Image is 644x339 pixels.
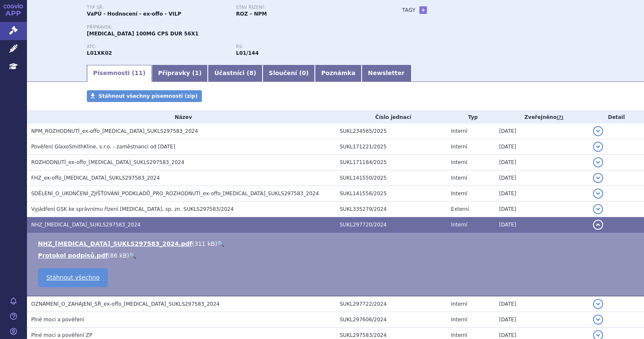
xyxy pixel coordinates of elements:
[31,317,84,323] span: Plné moci a pověření
[263,65,315,82] a: Sloučení (0)
[31,206,233,212] span: Vyjádření GSK ke správnímu řízení Zejula, sp. zn. SUKLS297583/2024
[31,301,220,307] span: OZNÁMENÍ_O_ZAHÁJENÍ_SŘ_ex-offo_ZEJULA_SUKLS297583_2024
[31,222,140,228] span: NHZ_ZEJULA_SUKLS297583_2024
[335,139,447,155] td: SUKL171221/2025
[593,157,603,167] button: detail
[495,124,589,139] td: [DATE]
[302,70,306,76] span: 0
[451,222,467,228] span: Interní
[495,202,589,217] td: [DATE]
[495,217,589,233] td: [DATE]
[495,139,589,155] td: [DATE]
[129,252,136,259] a: 🔍
[451,332,467,338] span: Interní
[451,144,467,150] span: Interní
[451,159,467,165] span: Interní
[335,296,447,312] td: SUKL297722/2024
[593,188,603,199] button: detail
[87,90,202,102] a: Stáhnout všechny písemnosti (zip)
[335,124,447,139] td: SUKL234565/2025
[236,44,377,49] p: RS:
[451,206,469,212] span: Externí
[495,186,589,202] td: [DATE]
[451,317,467,323] span: Interní
[495,312,589,328] td: [DATE]
[31,175,160,181] span: FHZ_ex-offo_ZEJULA_SUKLS297583_2024
[250,70,254,76] span: 8
[335,155,447,170] td: SUKL171184/2025
[335,202,447,217] td: SUKL335279/2024
[236,11,267,17] strong: ROZ – NPM
[557,115,563,121] abbr: (?)
[31,128,198,134] span: NPM_ROZHODNUTÍ_ex-offo_ZEJULA_SUKLS297583_2024
[134,70,142,76] span: 11
[495,111,589,124] th: Zveřejněno
[362,65,411,82] a: Newsletter
[495,296,589,312] td: [DATE]
[31,144,175,150] span: Pověření GlaxoSmithKline, s.r.o. - zaměstnanci od 31.01.2025
[335,312,447,328] td: SUKL297606/2024
[38,251,636,260] li: ( )
[87,5,228,10] p: Typ SŘ:
[335,217,447,233] td: SUKL297720/2024
[110,252,127,259] span: 86 kB
[31,332,92,338] span: Plné moci a pověření ZP
[31,159,184,165] span: ROZHODNUTÍ_ex-offo_ZEJULA_SUKLS297583_2024
[87,44,228,49] p: ATC:
[593,299,603,309] button: detail
[451,175,467,181] span: Interní
[87,50,112,56] strong: NIRAPARIB
[335,186,447,202] td: SUKL141556/2025
[589,111,644,124] th: Detail
[447,111,495,124] th: Typ
[195,70,199,76] span: 1
[87,31,199,37] span: [MEDICAL_DATA] 100MG CPS DUR 56X1
[593,126,603,136] button: detail
[87,25,385,30] p: Přípravek:
[38,239,636,248] li: ( )
[208,65,262,82] a: Účastníci (8)
[593,142,603,152] button: detail
[236,5,377,10] p: Stav řízení:
[87,65,152,82] a: Písemnosti (11)
[593,220,603,230] button: detail
[402,5,416,15] h3: Tagy
[31,191,319,196] span: SDĚLENÍ_O_UKONČENÍ_ZJIŠŤOVÁNÍ_PODKLADŮ_PRO_ROZHODNUTÍ_ex-offo_ZEJULA_SUKLS297583_2024
[152,65,208,82] a: Přípravky (1)
[451,301,467,307] span: Interní
[99,93,198,99] span: Stáhnout všechny písemnosti (zip)
[27,111,335,124] th: Název
[38,268,108,287] a: Stáhnout všechno
[335,111,447,124] th: Číslo jednací
[38,240,192,247] a: NHZ_[MEDICAL_DATA]_SUKLS297583_2024.pdf
[495,155,589,170] td: [DATE]
[38,252,108,259] a: Protokol podpisů.pdf
[593,204,603,214] button: detail
[194,240,215,247] span: 311 kB
[451,191,467,196] span: Interní
[87,11,181,17] strong: VaPÚ - Hodnocení - ex-offo - VILP
[451,128,467,134] span: Interní
[217,240,224,247] a: 🔍
[315,65,362,82] a: Poznámka
[593,315,603,325] button: detail
[419,6,427,14] a: +
[335,170,447,186] td: SUKL141550/2025
[236,50,259,56] strong: niraparib
[593,173,603,183] button: detail
[495,170,589,186] td: [DATE]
